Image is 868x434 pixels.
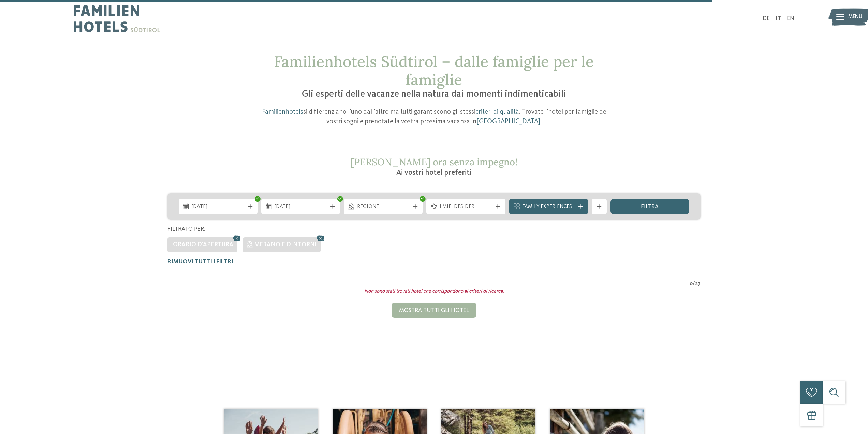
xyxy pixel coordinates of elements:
span: [DATE] [275,203,327,211]
a: criteri di qualità [475,109,519,115]
span: Family Experiences [522,203,575,211]
span: Orario d'apertura [173,242,233,248]
a: DE [763,16,770,22]
span: Merano e dintorni [254,242,317,248]
span: 27 [695,280,701,288]
span: Regione [357,203,410,211]
div: Non sono stati trovati hotel che corrispondono ai criteri di ricerca. [162,288,706,295]
span: filtra [641,204,659,210]
span: Rimuovi tutti i filtri [167,259,233,265]
a: Familienhotels [262,109,303,115]
p: I si differenziano l’uno dall’altro ma tutti garantiscono gli stessi . Trovate l’hotel per famigl... [256,108,613,126]
a: IT [776,16,781,22]
div: Mostra tutti gli hotel [392,303,476,318]
span: Ai vostri hotel preferiti [396,169,471,177]
span: I miei desideri [440,203,492,211]
span: [PERSON_NAME] ora senza impegno! [351,156,517,168]
span: / [693,280,695,288]
span: 0 [690,280,693,288]
a: [GEOGRAPHIC_DATA] [476,118,540,125]
a: EN [787,16,794,22]
span: [DATE] [192,203,244,211]
span: Filtrato per: [167,226,205,232]
span: Menu [848,13,862,21]
span: Gli esperti delle vacanze nella natura dai momenti indimenticabili [302,89,566,99]
span: Familienhotels Südtirol – dalle famiglie per le famiglie [274,52,594,89]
